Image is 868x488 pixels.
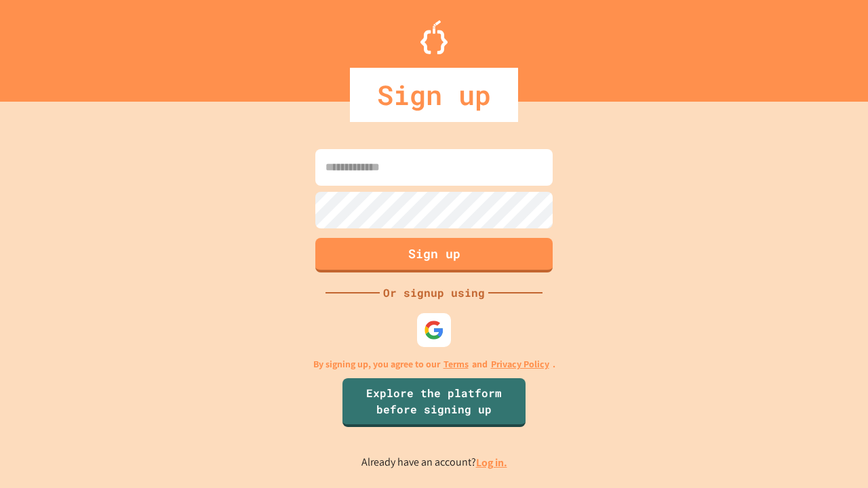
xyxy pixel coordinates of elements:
[420,20,448,54] img: Logo.svg
[361,454,507,471] p: Already have an account?
[424,320,444,340] img: google-icon.svg
[350,68,518,122] div: Sign up
[342,378,526,427] a: Explore the platform before signing up
[491,357,549,371] a: Privacy Policy
[380,285,488,301] div: Or signup using
[476,455,507,470] a: Log in.
[315,238,553,272] button: Sign up
[313,357,555,371] p: By signing up, you agree to our and .
[443,357,469,371] a: Terms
